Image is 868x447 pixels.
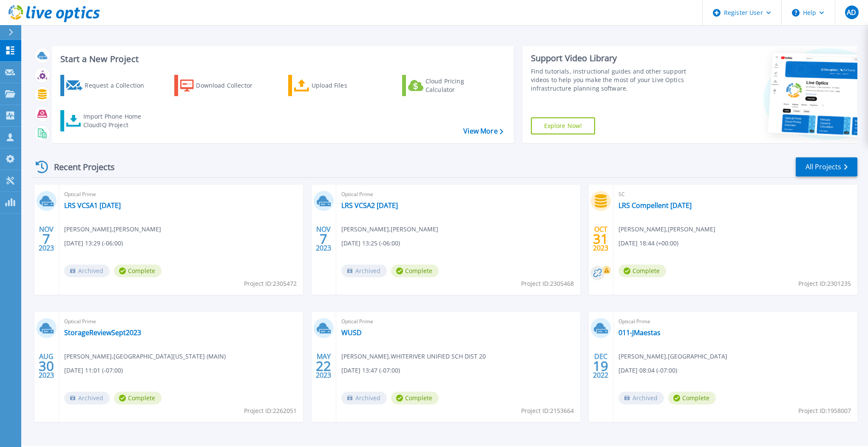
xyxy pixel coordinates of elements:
div: Download Collector [196,77,264,94]
span: Optical Prime [618,317,852,326]
a: LRS VCSA1 [DATE] [64,201,121,210]
span: Optical Prime [341,317,575,326]
div: Recent Projects [33,157,126,177]
span: Archived [341,265,387,277]
a: Download Collector [174,75,269,96]
span: Project ID: 2305472 [244,279,297,288]
span: SC [618,190,852,199]
span: Complete [668,392,716,404]
div: OCT 2023 [593,223,609,254]
span: [PERSON_NAME] , WHITERIVER UNIFIED SCH DIST 20 [341,352,486,361]
span: AD [847,9,856,16]
a: Cloud Pricing Calculator [402,75,497,96]
span: [DATE] 13:29 (-06:00) [64,239,123,248]
div: Cloud Pricing Calculator [425,77,494,94]
span: Complete [114,392,162,404]
span: Project ID: 2262051 [244,406,297,416]
div: Find tutorials, instructional guides and other support videos to help you make the most of your L... [531,67,702,93]
span: Archived [64,265,110,277]
span: 19 [593,362,608,370]
span: Project ID: 2305468 [521,279,574,288]
span: [PERSON_NAME] , [PERSON_NAME] [64,225,161,234]
div: NOV 2023 [38,223,54,254]
a: WUSD [341,328,362,337]
span: Optical Prime [341,190,575,199]
span: [PERSON_NAME] , [GEOGRAPHIC_DATA] [618,352,727,361]
div: Support Video Library [531,53,702,64]
span: Project ID: 2301235 [798,279,851,288]
span: [DATE] 13:25 (-06:00) [341,239,400,248]
div: Import Phone Home CloudIQ Project [83,112,150,129]
a: LRS Compellent [DATE] [618,201,692,210]
span: 30 [39,362,54,370]
span: Complete [391,392,439,404]
span: Complete [391,265,439,277]
span: Complete [618,265,666,277]
a: LRS VCSA2 [DATE] [341,201,398,210]
span: [PERSON_NAME] , [GEOGRAPHIC_DATA][US_STATE] (MAIN) [64,352,226,361]
span: Archived [341,392,387,404]
span: 7 [320,235,327,242]
div: DEC 2022 [593,350,609,382]
a: Request a Collection [60,75,155,96]
span: [DATE] 11:01 (-07:00) [64,366,123,375]
span: [PERSON_NAME] , [PERSON_NAME] [618,225,715,234]
span: 22 [316,362,331,370]
a: Upload Files [288,75,383,96]
span: Project ID: 1958007 [798,406,851,416]
span: Archived [618,392,664,404]
div: NOV 2023 [315,223,332,254]
span: [PERSON_NAME] , [PERSON_NAME] [341,225,438,234]
span: [DATE] 13:47 (-07:00) [341,366,400,375]
h3: Start a New Project [60,54,503,64]
div: Upload Files [312,77,380,94]
a: View More [463,127,503,135]
span: Complete [114,265,162,277]
a: All Projects [796,157,857,177]
div: MAY 2023 [315,350,332,382]
span: [DATE] 18:44 (+00:00) [618,239,678,248]
span: 7 [43,235,50,242]
a: 011-JMaestas [618,328,661,337]
span: Optical Prime [64,190,298,199]
span: 31 [593,235,608,242]
span: Project ID: 2153664 [521,406,574,416]
span: [DATE] 08:04 (-07:00) [618,366,677,375]
div: AUG 2023 [38,350,54,382]
span: Optical Prime [64,317,298,326]
a: Explore Now! [531,117,596,134]
div: Request a Collection [85,77,153,94]
a: StorageReviewSept2023 [64,328,141,337]
span: Archived [64,392,110,404]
